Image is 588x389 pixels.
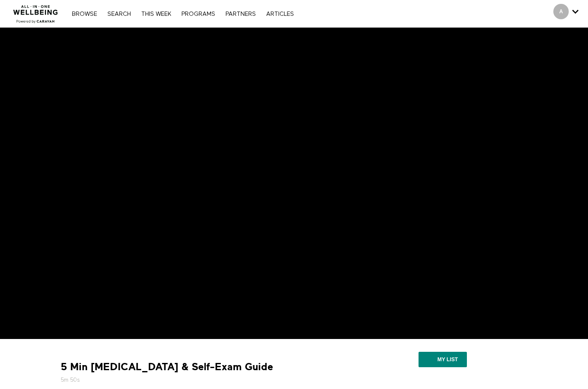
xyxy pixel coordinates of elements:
a: ARTICLES [262,11,298,17]
a: Browse [68,11,101,17]
a: THIS WEEK [137,11,175,17]
nav: Primary [68,9,298,18]
a: PROGRAMS [177,11,220,17]
h5: 5m 50s [61,376,347,384]
strong: 5 Min [MEDICAL_DATA] & Self-Exam Guide [61,360,273,374]
a: PARTNERS [221,11,260,17]
a: Search [103,11,135,17]
button: My list [419,352,467,367]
